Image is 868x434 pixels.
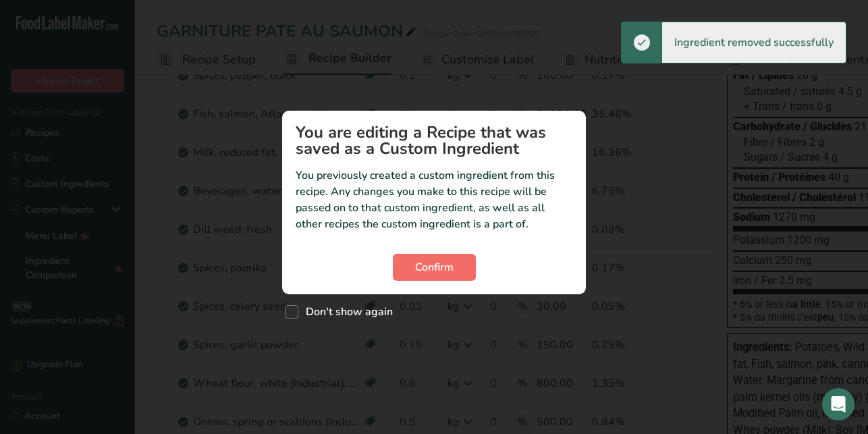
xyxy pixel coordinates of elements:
[662,22,846,63] div: Ingredient removed successfully
[296,167,572,232] p: You previously created a custom ingredient from this recipe. Any changes you make to this recipe ...
[298,305,393,319] span: Don't show again
[415,259,454,275] span: Confirm
[393,254,476,281] button: Confirm
[296,124,572,157] h1: You are editing a Recipe that was saved as a Custom Ingredient
[822,388,855,421] div: Open Intercom Messenger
